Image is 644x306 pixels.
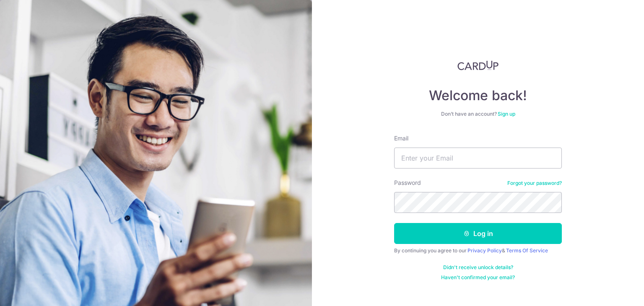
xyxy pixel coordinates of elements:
[443,264,513,271] a: Didn't receive unlock details?
[394,148,562,169] input: Enter your Email
[441,274,515,281] a: Haven't confirmed your email?
[394,87,562,104] h4: Welcome back!
[394,111,562,117] div: Don’t have an account?
[507,180,562,187] a: Forgot your password?
[506,247,548,254] a: Terms Of Service
[394,134,408,143] label: Email
[394,223,562,244] button: Log in
[467,247,502,254] a: Privacy Policy
[457,60,499,70] img: CardUp Logo
[498,111,515,117] a: Sign up
[394,247,562,254] div: By continuing you agree to our &
[394,179,421,187] label: Password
